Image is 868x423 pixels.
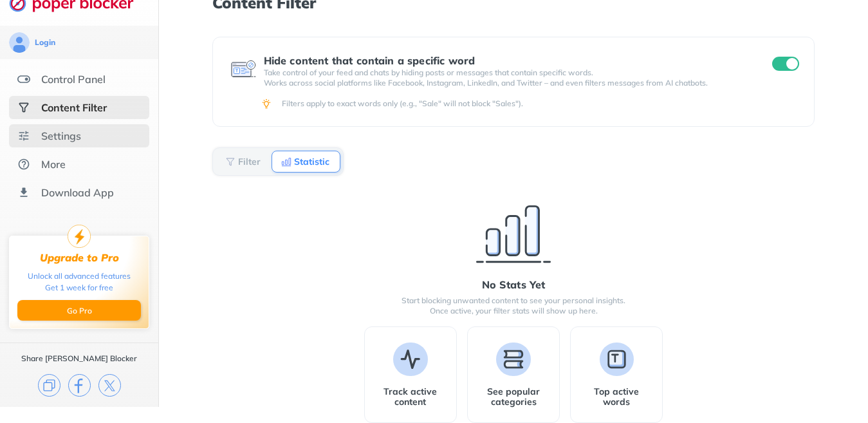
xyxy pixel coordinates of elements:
div: Upgrade to Pro [40,252,119,264]
div: Settings [41,129,81,142]
div: Share [PERSON_NAME] Blocker [21,353,137,364]
b: Statistic [294,158,329,165]
div: No Stats Yet [364,279,663,290]
img: copy.svg [38,374,60,397]
div: Filters apply to exact words only (e.g., "Sale" will not block "Sales"). [282,99,797,109]
img: about.svg [17,158,30,171]
img: facebook.svg [68,374,91,397]
img: upgrade-to-pro.svg [68,225,91,248]
img: features.svg [17,73,30,86]
div: Get 1 week for free [45,282,113,294]
img: Statistic [281,156,291,167]
img: avatar.svg [9,32,30,53]
img: settings.svg [17,129,30,142]
b: Filter [238,158,261,165]
img: download-app.svg [17,186,30,199]
b: Track active content [380,386,441,407]
b: Top active words [586,386,647,407]
div: Login [35,37,55,48]
img: Filter [225,156,235,167]
div: Hide content that contain a specific word [264,55,750,66]
img: social-selected.svg [17,101,30,114]
div: Control Panel [41,73,106,86]
p: Works across social platforms like Facebook, Instagram, LinkedIn, and Twitter – and even filters ... [264,78,750,88]
img: x.svg [98,374,121,397]
div: Download App [41,186,114,199]
div: Unlock all advanced features [28,270,131,282]
p: Once active, your filter stats will show up here. [364,306,663,316]
button: Go Pro [17,300,141,321]
div: Content Filter [41,101,107,114]
div: More [41,158,66,171]
p: Start blocking unwanted content to see your personal insights. [364,296,663,306]
b: See popular categories [483,386,544,407]
p: Take control of your feed and chats by hiding posts or messages that contain specific words. [264,68,750,78]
